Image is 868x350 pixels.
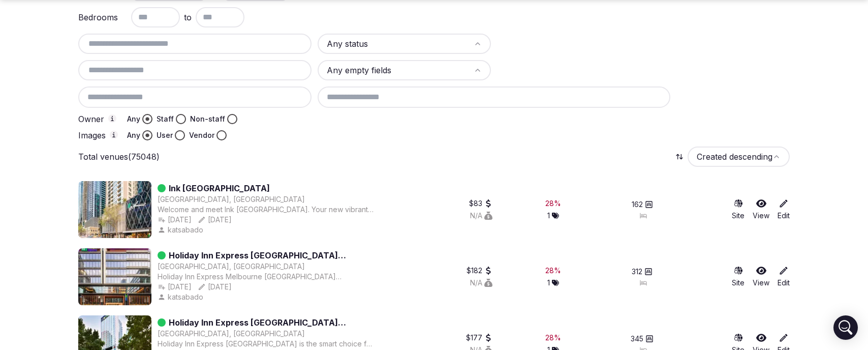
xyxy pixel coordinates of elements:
p: Total venues (75048) [78,151,160,162]
label: Any [127,114,140,124]
button: [DATE] [198,215,232,225]
button: [DATE] [158,282,192,292]
button: [DATE] [158,215,192,225]
button: $182 [467,266,492,276]
a: View [753,198,769,221]
img: Featured image for Ink Hotel Melbourne Southbank [78,181,151,238]
label: Bedrooms [78,13,119,21]
button: N/A [470,278,492,288]
label: Vendor [189,130,214,140]
a: Edit [778,198,790,221]
div: Open Intercom Messenger [833,315,858,340]
span: 345 [631,334,643,344]
label: User [157,130,173,140]
label: Images [78,131,119,140]
button: katsabado [158,225,205,235]
span: 162 [632,199,643,210]
button: Owner [108,114,116,123]
a: Holiday Inn Express [GEOGRAPHIC_DATA] [GEOGRAPHIC_DATA][PERSON_NAME] [169,249,374,261]
button: 1 [547,211,559,221]
img: Featured image for Holiday Inn Express Melbourne Little Collins [78,248,151,305]
button: 162 [632,199,653,210]
div: Holiday Inn Express Melbourne [GEOGRAPHIC_DATA][PERSON_NAME] is conveniently located in the heart... [158,272,374,282]
a: View [753,266,769,288]
button: $177 [466,333,492,343]
a: Ink [GEOGRAPHIC_DATA] [169,182,270,194]
button: 28% [545,266,561,276]
button: 312 [632,267,653,277]
span: to [184,11,192,23]
label: Staff [157,114,174,124]
label: Owner [78,114,119,124]
div: 28 % [545,266,561,276]
label: Non-staff [190,114,225,124]
button: [GEOGRAPHIC_DATA], [GEOGRAPHIC_DATA] [158,261,305,272]
a: Edit [778,266,790,288]
button: katsabado [158,292,205,302]
button: N/A [470,211,492,221]
button: [GEOGRAPHIC_DATA], [GEOGRAPHIC_DATA] [158,194,305,205]
button: [GEOGRAPHIC_DATA], [GEOGRAPHIC_DATA] [158,329,305,339]
button: $83 [469,198,492,209]
button: Images [110,131,118,139]
button: 345 [631,334,654,344]
a: Holiday Inn Express [GEOGRAPHIC_DATA] Southbank by IHG [169,316,374,329]
label: Any [127,130,140,140]
div: 28 % [545,333,561,343]
div: 28 % [545,198,561,209]
button: 28% [545,198,561,209]
a: Site [732,198,745,221]
button: 1 [547,278,559,288]
span: 312 [632,267,642,277]
a: Site [732,266,745,288]
div: Holiday Inn Express [GEOGRAPHIC_DATA] is the smart choice for savvy business and leisure travelle... [158,339,374,349]
div: Welcome and meet Ink [GEOGRAPHIC_DATA]. Your new vibrant hangout right in the heart of [GEOGRAPHI... [158,205,374,215]
button: [DATE] [198,282,232,292]
button: 28% [545,333,561,343]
